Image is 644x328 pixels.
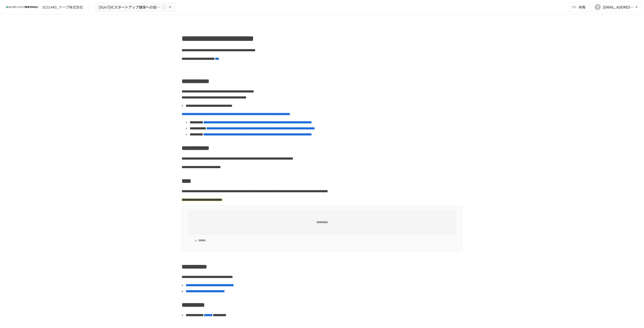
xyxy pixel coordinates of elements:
button: 共有 [569,2,590,12]
img: ZDfHsVrhrXUoWEWGWYf8C4Fv4dEjYTEDCNvmL73B7ox [6,3,38,11]
button: [SUv7]VCスタートアップ健保への加入申請手続き [95,2,176,12]
div: [EMAIL_ADDRESS][DOMAIN_NAME] [603,4,634,10]
span: 共有 [579,4,586,10]
button: Y[EMAIL_ADDRESS][DOMAIN_NAME] [592,2,642,12]
span: [SUv7]VCスタートアップ健保への加入申請手続き [99,4,160,10]
div: SC01440_ナーブ株式会社 [42,5,83,10]
div: Y [595,4,601,10]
